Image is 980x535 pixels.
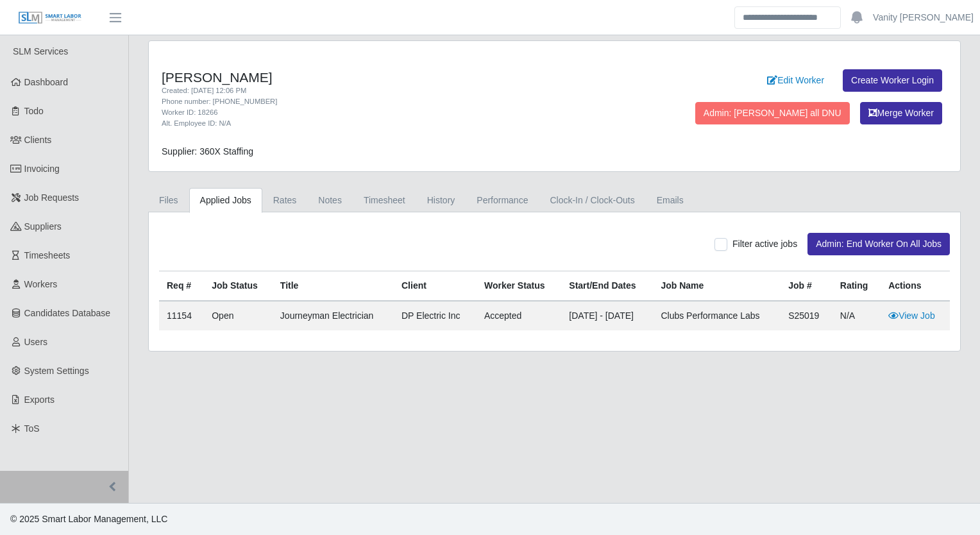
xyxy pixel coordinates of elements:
a: Edit Worker [759,69,832,92]
span: Dashboard [24,77,69,87]
h4: [PERSON_NAME] [162,69,612,85]
td: Open [204,301,273,330]
a: Rates [262,188,308,213]
a: View Job [888,310,935,321]
span: Job Requests [24,192,80,203]
a: Performance [466,188,539,213]
span: Users [24,337,48,347]
a: Clock-In / Clock-Outs [539,188,645,213]
div: Alt. Employee ID: N/A [162,118,612,129]
span: Suppliers [24,221,62,232]
th: Start/End Dates [561,271,653,301]
td: DP Electric Inc [394,301,477,330]
button: Admin: End Worker On All Jobs [807,233,950,255]
a: Applied Jobs [189,188,262,213]
td: N/A [832,301,881,330]
th: Job Status [204,271,273,301]
span: System Settings [24,366,89,376]
th: Req # [159,271,204,301]
a: History [416,188,466,213]
td: S25019 [781,301,832,330]
button: Admin: [PERSON_NAME] all DNU [695,102,850,124]
span: Exports [24,395,55,405]
div: Created: [DATE] 12:06 PM [162,85,612,96]
span: ToS [24,423,40,434]
a: Create Worker Login [843,69,942,92]
th: Job Name [653,271,781,301]
span: Filter active jobs [732,239,797,249]
th: Actions [881,271,950,301]
span: Supplier: 360X Staffing [162,146,253,157]
a: Emails [646,188,695,213]
th: Job # [781,271,832,301]
span: SLM Services [13,46,68,56]
th: Title [273,271,394,301]
th: Client [394,271,477,301]
button: Merge Worker [860,102,942,124]
td: [DATE] - [DATE] [561,301,653,330]
span: Workers [24,279,58,289]
th: Worker Status [477,271,561,301]
div: Worker ID: 18266 [162,107,612,118]
a: Vanity [PERSON_NAME] [873,11,974,24]
img: SLM Logo [18,11,82,25]
a: Files [148,188,189,213]
td: 11154 [159,301,204,330]
span: Todo [24,106,44,116]
span: Candidates Database [24,308,111,318]
td: Clubs Performance Labs [653,301,781,330]
span: © 2025 Smart Labor Management, LLC [10,514,167,524]
td: accepted [477,301,561,330]
input: Search [734,6,841,29]
a: Notes [307,188,353,213]
div: Phone number: [PHONE_NUMBER] [162,96,612,107]
td: Journeyman Electrician [273,301,394,330]
span: Invoicing [24,164,60,174]
span: Clients [24,135,52,145]
th: Rating [832,271,881,301]
a: Timesheet [353,188,416,213]
span: Timesheets [24,250,71,260]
